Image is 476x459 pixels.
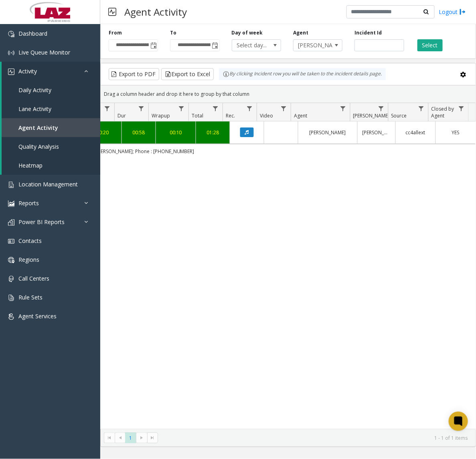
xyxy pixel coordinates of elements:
span: Reports [18,199,39,207]
a: Heatmap [2,156,100,175]
img: 'icon' [8,276,14,282]
img: 'icon' [8,295,14,301]
img: 'icon' [8,182,14,188]
img: 'icon' [8,238,14,245]
span: [PERSON_NAME] [353,112,390,119]
span: Heatmap [18,162,43,169]
img: 'icon' [8,31,14,37]
a: YES [441,129,471,136]
span: Video [260,112,273,119]
a: Logout [439,8,466,16]
a: Closed by Agent Filter Menu [456,103,467,114]
span: Activity [18,67,37,75]
span: Daily Activity [18,86,51,94]
span: Dur [117,112,126,119]
a: 01:28 [201,129,225,136]
a: Total Filter Menu [210,103,221,114]
label: From [109,29,122,36]
span: Select day... [232,40,271,51]
span: Total [192,112,203,119]
div: Drag a column header and drop it here to group by that column [101,87,476,101]
span: Rule Sets [18,293,43,301]
a: Lane Activity [2,99,100,118]
span: Agent Activity [18,124,58,131]
span: Toggle popup [211,40,219,51]
a: Video Filter Menu [278,103,289,114]
span: Closed by Agent [431,105,454,119]
a: Agent Activity [2,118,100,137]
a: Rec. Filter Menu [244,103,255,114]
span: Source [391,112,407,119]
span: Page 1 [125,433,136,443]
a: [PERSON_NAME] [363,129,391,136]
span: Power BI Reports [18,218,65,226]
a: Activity [2,62,100,81]
span: Dashboard [18,30,47,37]
a: 00:58 [127,129,151,136]
label: Day of week [232,29,263,36]
img: 'icon' [8,50,14,56]
a: cc4allext [401,129,431,136]
span: Regions [18,256,39,263]
h3: Agent Activity [120,2,191,22]
a: Source Filter Menu [416,103,427,114]
span: [PERSON_NAME] [294,40,332,51]
a: Agent Filter Menu [338,103,348,114]
img: logout [460,8,466,16]
span: Rec. [226,112,235,119]
kendo-pager-info: 1 - 1 of 1 items [163,435,468,441]
span: Contacts [18,237,42,245]
a: Daily Activity [2,81,100,99]
a: Quality Analysis [2,137,100,156]
span: Live Queue Monitor [18,49,70,56]
img: 'icon' [8,313,14,320]
span: Quality Analysis [18,143,59,150]
img: 'icon' [8,257,14,263]
a: Dur Filter Menu [136,103,147,114]
img: 'icon' [8,219,14,226]
span: Agent Services [18,312,57,320]
span: YES [452,129,460,136]
span: Wrapup [152,112,170,119]
span: Agent [294,112,307,119]
a: 00:20 [89,129,117,136]
label: Agent [293,29,308,36]
a: 00:10 [161,129,191,136]
a: Parker Filter Menu [376,103,387,114]
div: Data table [101,103,476,429]
label: To [170,29,176,36]
img: pageIcon [108,2,116,22]
span: Location Management [18,180,78,188]
button: Select [417,39,443,51]
span: Call Centers [18,275,49,282]
div: By clicking Incident row you will be taken to the incident details page. [219,68,386,80]
button: Export to PDF [109,68,159,80]
label: Incident Id [354,29,382,36]
img: infoIcon.svg [223,71,229,77]
button: Export to Excel [161,68,214,80]
a: [PERSON_NAME] [303,129,352,136]
img: 'icon' [8,69,14,75]
span: Lane Activity [18,105,51,113]
a: Wrapup Filter Menu [176,103,187,114]
img: 'icon' [8,200,14,207]
a: Queue Filter Menu [102,103,113,114]
span: Toggle popup [149,40,158,51]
